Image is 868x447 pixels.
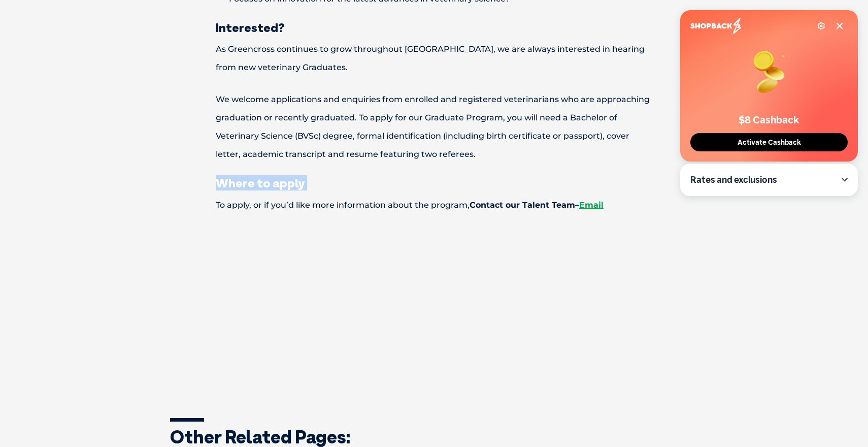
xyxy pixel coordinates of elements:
[170,428,698,446] h3: Other related pages:
[180,21,688,34] h3: Interested?
[470,200,575,210] strong: Contact our Talent Team
[180,90,688,164] p: We welcome applications and enquiries from enrolled and registered veterinarians who are approach...
[180,40,688,77] p: As Greencross continues to grow throughout [GEOGRAPHIC_DATA], we are always interested in hearing...
[180,177,688,189] h3: Where to apply
[579,200,604,210] a: Email
[180,196,688,214] p: To apply, or if you’d like more information about the program, –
